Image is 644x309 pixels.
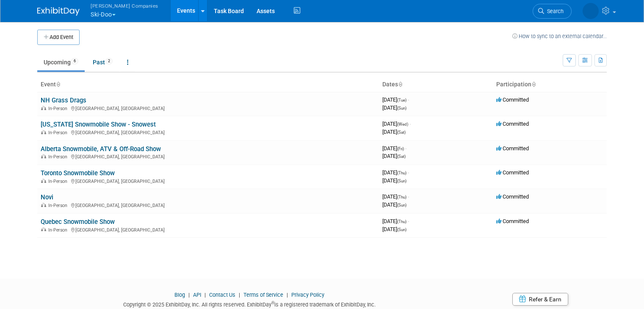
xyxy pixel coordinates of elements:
[41,193,53,201] a: Novi
[41,106,46,110] img: In-Person Event
[41,130,46,134] img: In-Person Event
[409,121,411,127] span: -
[397,227,406,232] span: (Sun)
[41,203,46,207] img: In-Person Event
[174,292,185,298] a: Blog
[41,201,376,208] div: [GEOGRAPHIC_DATA], [GEOGRAPHIC_DATA]
[397,98,406,102] span: (Tue)
[37,299,461,309] div: Copyright © 2025 ExhibitDay, Inc. All rights reserved. ExhibitDay is a registered trademark of Ex...
[41,218,115,226] a: Quebec Snowmobile Show
[533,4,572,19] a: Search
[382,201,406,208] span: [DATE]
[544,8,564,14] span: Search
[397,106,406,110] span: (Sun)
[202,292,208,298] span: |
[397,171,406,175] span: (Thu)
[41,97,86,104] a: NH Grass Drags
[382,177,406,184] span: [DATE]
[37,30,80,45] button: Add Event
[41,129,376,135] div: [GEOGRAPHIC_DATA], [GEOGRAPHIC_DATA]
[209,292,235,298] a: Contact Us
[408,169,409,176] span: -
[382,218,409,224] span: [DATE]
[237,292,242,298] span: |
[397,203,406,207] span: (Sun)
[37,77,379,92] th: Event
[41,179,46,183] img: In-Person Event
[382,145,406,152] span: [DATE]
[41,121,156,128] a: [US_STATE] Snowmobile Show - Snowest
[48,227,70,233] span: In-Person
[382,153,406,159] span: [DATE]
[285,292,290,298] span: |
[382,226,406,232] span: [DATE]
[408,193,409,200] span: -
[397,154,406,159] span: (Sat)
[405,145,406,152] span: -
[382,97,409,103] span: [DATE]
[41,145,161,153] a: Alberta Snowmobile, ATV & Off-Road Show
[382,193,409,200] span: [DATE]
[398,81,402,88] a: Sort by Start Date
[48,154,70,160] span: In-Person
[397,146,404,151] span: (Fri)
[271,301,274,305] sup: ®
[512,33,607,39] a: How to sync to an external calendar...
[496,145,529,152] span: Committed
[496,169,529,176] span: Committed
[496,121,529,127] span: Committed
[496,97,529,103] span: Committed
[71,58,78,64] span: 6
[496,193,529,200] span: Committed
[86,54,119,70] a: Past2
[37,54,85,70] a: Upcoming6
[41,154,46,158] img: In-Person Event
[41,177,376,184] div: [GEOGRAPHIC_DATA], [GEOGRAPHIC_DATA]
[41,227,46,232] img: In-Person Event
[382,121,411,127] span: [DATE]
[493,77,607,92] th: Participation
[397,195,406,199] span: (Thu)
[397,219,406,224] span: (Thu)
[48,130,70,135] span: In-Person
[91,1,158,10] span: [PERSON_NAME] Companies
[41,169,115,177] a: Toronto Snowmobile Show
[48,179,70,184] span: In-Person
[105,58,113,64] span: 2
[382,129,406,135] span: [DATE]
[48,203,70,208] span: In-Person
[408,97,409,103] span: -
[193,292,201,298] a: API
[531,81,536,88] a: Sort by Participation Type
[379,77,493,92] th: Dates
[397,179,406,183] span: (Sun)
[512,293,568,306] a: Refer & Earn
[41,226,376,233] div: [GEOGRAPHIC_DATA], [GEOGRAPHIC_DATA]
[56,81,60,88] a: Sort by Event Name
[382,105,406,111] span: [DATE]
[41,105,376,111] div: [GEOGRAPHIC_DATA], [GEOGRAPHIC_DATA]
[37,7,80,16] img: ExhibitDay
[583,3,599,19] img: Thomas Warnert
[48,106,70,111] span: In-Person
[243,292,283,298] a: Terms of Service
[397,130,406,135] span: (Sat)
[496,218,529,224] span: Committed
[186,292,192,298] span: |
[408,218,409,224] span: -
[41,153,376,160] div: [GEOGRAPHIC_DATA], [GEOGRAPHIC_DATA]
[382,169,409,176] span: [DATE]
[291,292,324,298] a: Privacy Policy
[397,122,408,127] span: (Wed)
